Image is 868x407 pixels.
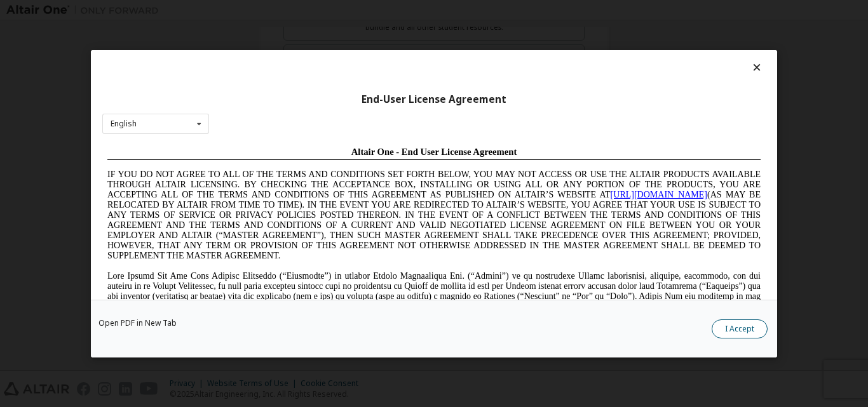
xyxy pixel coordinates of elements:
a: [URL][DOMAIN_NAME] [508,48,605,58]
div: End-User License Agreement [102,93,766,105]
a: Open PDF in New Tab [98,319,177,326]
div: English [111,120,137,128]
span: Altair One - End User License Agreement [249,5,415,15]
span: IF YOU DO NOT AGREE TO ALL OF THE TERMS AND CONDITIONS SET FORTH BELOW, YOU MAY NOT ACCESS OR USE... [5,28,658,119]
button: I Accept [712,319,768,338]
span: Lore Ipsumd Sit Ame Cons Adipisc Elitseddo (“Eiusmodte”) in utlabor Etdolo Magnaaliqua Eni. (“Adm... [5,130,658,220]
